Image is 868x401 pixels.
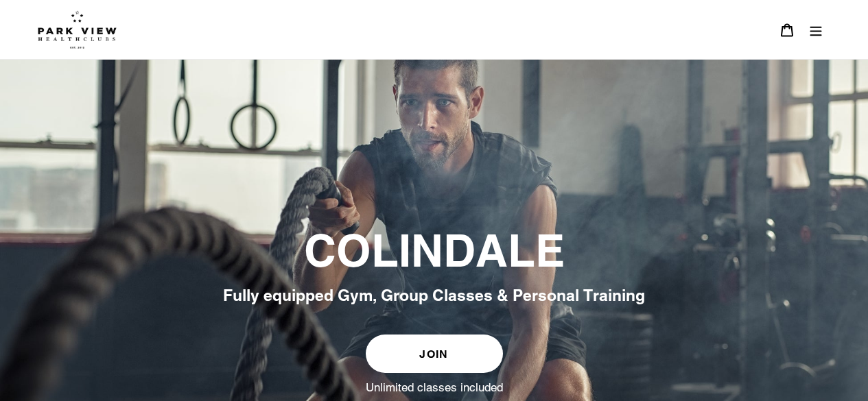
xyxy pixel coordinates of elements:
button: Menu [801,15,830,45]
label: Unlimited classes included [366,380,503,395]
span: Fully equipped Gym, Group Classes & Personal Training [223,286,645,304]
a: JOIN [366,335,503,373]
img: Park view health clubs is a gym near you. [38,10,117,49]
h2: COLINDALE [60,225,808,278]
